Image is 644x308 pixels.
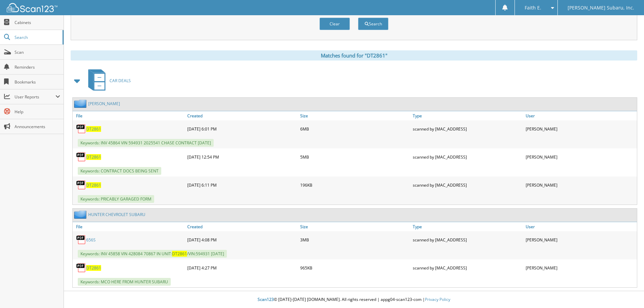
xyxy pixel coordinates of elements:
[411,222,524,231] a: Type
[568,6,634,10] span: [PERSON_NAME] Subaru, Inc.
[258,297,274,302] span: Scan123
[15,20,60,25] span: Cabinets
[299,261,411,275] div: 965KB
[86,265,101,271] a: DT2861
[78,278,171,286] span: Keywords: MCO HERE FROM HUNTER SUBARU
[86,126,101,132] a: DT2861
[186,111,299,120] a: Created
[411,261,524,275] div: scanned by [MAC_ADDRESS]
[74,210,88,219] img: folder2.png
[524,233,637,246] div: [PERSON_NAME]
[186,233,299,246] div: [DATE] 4:08 PM
[358,18,388,30] button: Search
[76,152,86,162] img: PDF.png
[524,222,637,231] a: User
[172,251,187,257] span: DT2861
[524,150,637,164] div: [PERSON_NAME]
[411,122,524,136] div: scanned by [MAC_ADDRESS]
[86,237,96,243] a: 656S
[299,122,411,136] div: 6MB
[524,261,637,275] div: [PERSON_NAME]
[15,109,60,115] span: Help
[73,222,186,231] a: File
[524,111,637,120] a: User
[76,235,86,245] img: PDF.png
[84,67,131,94] a: CAR DEALS
[186,178,299,192] div: [DATE] 6:11 PM
[186,261,299,275] div: [DATE] 4:27 PM
[15,49,60,55] span: Scan
[15,79,60,85] span: Bookmarks
[110,78,131,84] span: CAR DEALS
[86,154,101,160] a: DT2861
[7,3,57,12] img: scan123-logo-white.svg
[71,50,637,61] div: Matches found for "DT2861"
[76,124,86,134] img: PDF.png
[88,212,145,217] a: HUNTER CHEVROLET SUBARU
[299,111,411,120] a: Size
[411,233,524,246] div: scanned by [MAC_ADDRESS]
[78,195,154,203] span: Keywords: PRICABLY GARAGED FORM
[411,111,524,120] a: Type
[78,139,214,147] span: Keywords: INV 45864 VIN 594931 2025541 CHASE CONTRACT [DATE]
[299,178,411,192] div: 196KB
[525,6,541,10] span: Faith E.
[64,291,644,308] div: © [DATE]-[DATE] [DOMAIN_NAME]. All rights reserved | appg04-scan123-com |
[299,233,411,246] div: 3MB
[86,182,101,188] a: DT2861
[425,297,450,302] a: Privacy Policy
[76,263,86,273] img: PDF.png
[411,150,524,164] div: scanned by [MAC_ADDRESS]
[186,222,299,231] a: Created
[15,94,55,100] span: User Reports
[411,178,524,192] div: scanned by [MAC_ADDRESS]
[186,122,299,136] div: [DATE] 6:01 PM
[15,34,59,40] span: Search
[15,124,60,129] span: Announcements
[299,222,411,231] a: Size
[74,99,88,108] img: folder2.png
[78,250,227,258] span: Keywords: INV 45858 VIN 428084 70867 IN UNIT: /VIN:594931 [DATE]
[610,276,644,308] iframe: Chat Widget
[88,101,120,106] a: [PERSON_NAME]
[186,150,299,164] div: [DATE] 12:54 PM
[319,18,350,30] button: Clear
[78,167,161,175] span: Keywords: CONTRACT DOCS BEING SENT
[76,180,86,190] img: PDF.png
[524,122,637,136] div: [PERSON_NAME]
[73,111,186,120] a: File
[299,150,411,164] div: 5MB
[524,178,637,192] div: [PERSON_NAME]
[15,64,60,70] span: Reminders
